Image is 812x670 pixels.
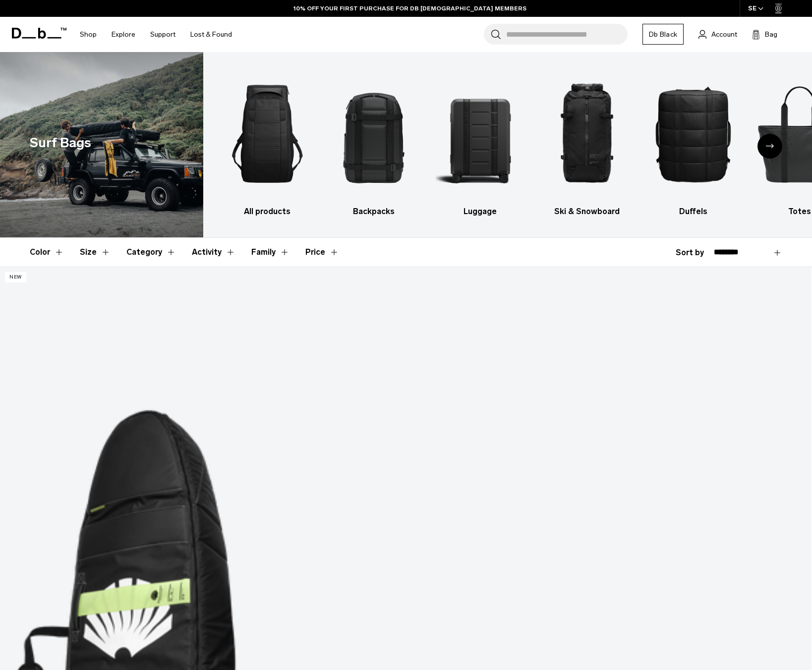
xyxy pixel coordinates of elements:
h3: Duffels [649,206,738,218]
img: Db [436,67,525,201]
a: Db Backpacks [329,67,418,218]
li: 2 / 9 [329,67,418,218]
button: Toggle Filter [80,238,111,267]
a: Db Luggage [436,67,525,218]
button: Toggle Filter [192,238,235,267]
a: Account [698,28,737,40]
img: Db [329,67,418,201]
nav: Main Navigation [72,17,239,52]
a: Db Ski & Snowboard [542,67,632,218]
a: Lost & Found [190,17,232,52]
button: Toggle Filter [126,238,176,267]
a: Db All products [223,67,312,218]
h3: Backpacks [329,206,418,218]
h1: Surf Bags [30,133,91,153]
button: Toggle Filter [30,238,64,267]
button: Toggle Price [305,238,339,267]
img: Db [649,67,738,201]
a: Db Black [642,24,684,45]
h3: Ski & Snowboard [542,206,632,218]
h3: All products [223,206,312,218]
span: Account [711,29,737,40]
button: Bag [752,28,777,40]
span: Bag [765,29,777,40]
img: Db [542,67,632,201]
a: Db Duffels [649,67,738,218]
li: 5 / 9 [649,67,738,218]
li: 3 / 9 [436,67,525,218]
div: Next slide [757,134,782,159]
h3: Luggage [436,206,525,218]
li: 4 / 9 [542,67,632,218]
li: 1 / 9 [223,67,312,218]
button: Toggle Filter [251,238,290,267]
a: 10% OFF YOUR FIRST PURCHASE FOR DB [DEMOGRAPHIC_DATA] MEMBERS [293,4,526,13]
a: Explore [112,17,135,52]
p: New [5,272,26,282]
a: Support [150,17,175,52]
img: Db [223,67,312,201]
a: Shop [80,17,97,52]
